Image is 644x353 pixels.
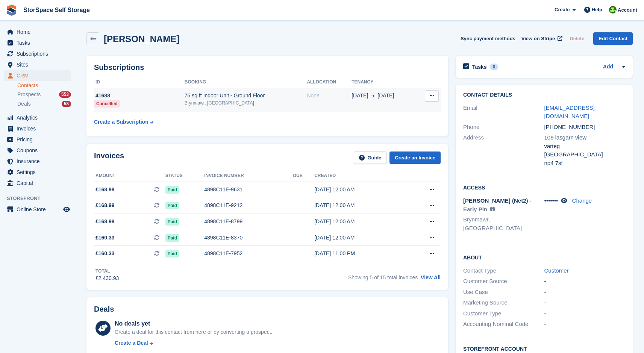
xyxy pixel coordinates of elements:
[293,170,314,182] th: Due
[463,92,625,98] h2: Contact Details
[94,115,153,129] a: Create a Subscription
[94,118,148,126] div: Create a Subscription
[104,34,179,44] h2: [PERSON_NAME]
[20,4,93,16] a: StorSpace Self Storage
[567,32,587,45] button: Delete
[463,288,544,297] div: Use Case
[115,328,272,336] div: Create a deal for this contact from here or by converting a prospect.
[95,186,115,194] span: £168.99
[421,274,441,280] a: View All
[165,170,205,182] th: Status
[463,133,544,167] div: Address
[314,250,405,258] div: [DATE] 11:00 PM
[4,204,71,215] a: menu
[603,63,613,71] a: Add
[314,218,405,226] div: [DATE] 12:00 AM
[463,197,528,204] span: [PERSON_NAME] (Net2)
[7,195,75,202] span: Storefront
[17,91,41,98] span: Prospects
[348,274,418,280] span: Showing 5 of 15 total invoices
[463,104,544,121] div: Email
[352,76,417,88] th: Tenancy
[307,92,352,100] div: None
[17,204,62,215] span: Online Store
[17,134,62,145] span: Pricing
[17,167,62,177] span: Settings
[544,142,626,151] div: varteg
[204,250,293,258] div: 4898C11E-7952
[204,234,293,242] div: 4898C11E-8370
[4,112,71,123] a: menu
[95,250,115,258] span: £160.33
[95,234,115,242] span: £160.33
[593,32,633,45] a: Edit Contact
[17,100,31,108] span: Deals
[544,133,626,142] div: 109 lasgarn view
[4,178,71,188] a: menu
[185,92,307,100] div: 75 sq ft Indoor Unit - Ground Floor
[544,123,626,132] div: [PHONE_NUMBER]
[314,201,405,209] div: [DATE] 12:00 AM
[165,202,179,209] span: Paid
[544,159,626,168] div: np4 7sf
[544,197,558,204] span: •••••••
[463,298,544,307] div: Marketing Source
[62,205,71,214] a: Preview store
[544,309,626,318] div: -
[4,123,71,134] a: menu
[544,267,569,274] a: Customer
[609,6,617,14] img: Jon Pace
[115,339,148,347] div: Create a Deal
[165,186,179,194] span: Paid
[4,48,71,59] a: menu
[307,76,352,88] th: Allocation
[17,100,71,108] a: Deals 58
[6,5,17,16] img: stora-icon-8386f47178a22dfd0bd8f6a31ec36ba5ce8667c1dd55bd0f319d3a0aa187defe.svg
[544,298,626,307] div: -
[17,178,62,188] span: Capital
[314,170,405,182] th: Created
[4,134,71,145] a: menu
[592,6,602,14] span: Help
[165,250,179,258] span: Paid
[17,70,62,81] span: CRM
[314,186,405,194] div: [DATE] 12:00 AM
[544,105,595,120] a: [EMAIL_ADDRESS][DOMAIN_NAME]
[17,38,62,48] span: Tasks
[94,76,185,88] th: ID
[4,156,71,167] a: menu
[521,35,555,42] span: View on Stripe
[94,92,185,100] div: 41688
[95,201,115,209] span: £168.99
[463,345,625,352] h2: Storefront Account
[204,201,293,209] div: 4898C11E-9212
[17,156,62,167] span: Insurance
[618,6,637,14] span: Account
[518,32,564,45] a: View on Stripe
[463,267,544,275] div: Contact Type
[17,112,62,123] span: Analytics
[185,76,307,88] th: Booking
[95,268,119,274] div: Total
[185,100,307,106] div: Brynmawr, [GEOGRAPHIC_DATA]
[17,123,62,134] span: Invoices
[204,170,293,182] th: Invoice number
[94,305,114,314] h2: Deals
[544,277,626,286] div: -
[544,320,626,329] div: -
[4,59,71,70] a: menu
[377,92,394,100] span: [DATE]
[115,339,272,347] a: Create a Deal
[4,145,71,156] a: menu
[490,64,499,70] div: 0
[463,123,544,132] div: Phone
[314,234,405,242] div: [DATE] 12:00 AM
[17,27,62,37] span: Home
[62,101,71,107] div: 58
[472,64,487,70] h2: Tasks
[94,100,120,108] div: Cancelled
[463,309,544,318] div: Customer Type
[463,320,544,329] div: Accounting Nominal Code
[389,152,441,164] a: Create an Invoice
[4,167,71,177] a: menu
